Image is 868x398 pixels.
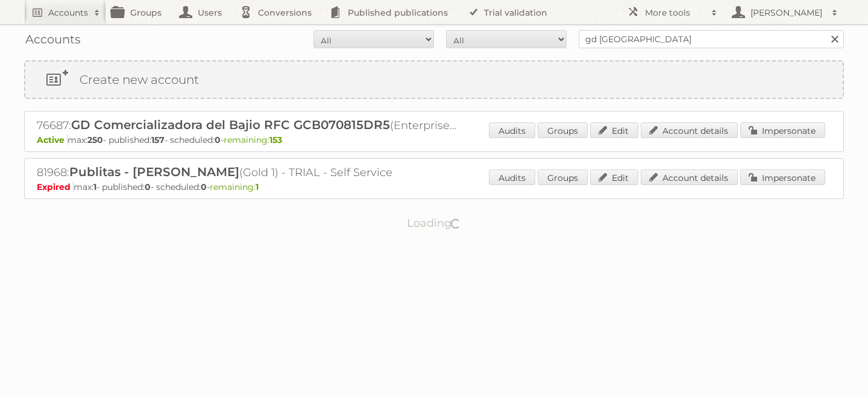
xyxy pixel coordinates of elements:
span: GD Comercializadora del Bajio RFC GCB070815DR5 [71,118,390,132]
strong: 153 [269,134,282,145]
a: Edit [590,169,638,185]
span: Expired [37,182,74,192]
a: Groups [538,122,588,138]
p: max: - published: - scheduled: - [37,134,831,145]
strong: 1 [93,182,96,192]
strong: 1 [256,182,259,192]
strong: 157 [151,134,165,145]
strong: 0 [145,182,151,192]
h2: [PERSON_NAME] [747,7,826,19]
strong: 0 [201,182,207,192]
h2: More tools [645,7,705,19]
span: remaining: [224,134,282,145]
span: remaining: [210,182,259,192]
a: Audits [489,122,535,138]
strong: 250 [87,134,103,145]
p: Loading [369,211,500,235]
span: Publitas - [PERSON_NAME] [69,165,239,179]
span: Active [37,134,68,145]
a: Create new account [25,62,843,98]
a: Audits [489,169,535,185]
a: Groups [538,169,588,185]
a: Account details [641,169,738,185]
p: max: - published: - scheduled: - [37,182,831,192]
a: Account details [641,122,738,138]
h2: 81968: (Gold 1) - TRIAL - Self Service [37,165,459,180]
h2: Accounts [48,7,88,19]
a: Edit [590,122,638,138]
strong: 0 [215,134,221,145]
a: Impersonate [740,169,825,185]
h2: 76687: (Enterprise 250) [37,118,459,133]
a: Impersonate [740,122,825,138]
